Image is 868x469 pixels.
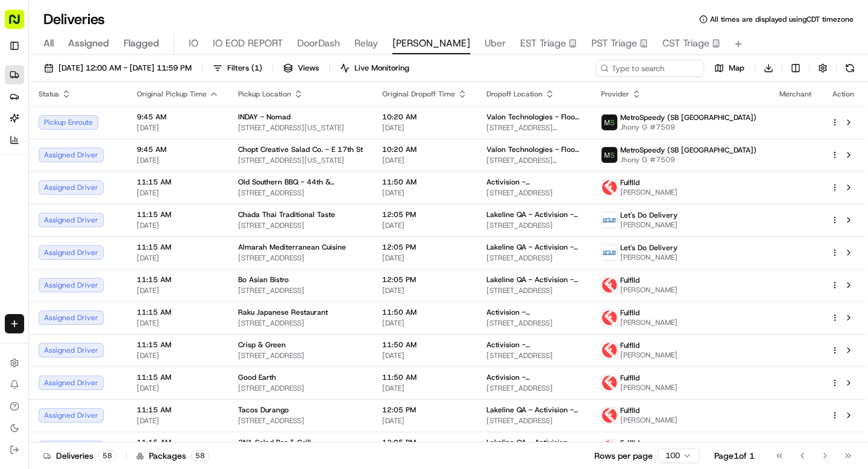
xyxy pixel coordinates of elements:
span: 11:15 AM [137,275,219,285]
p: Rows per page [594,450,653,462]
span: [STREET_ADDRESS] [486,383,582,393]
span: Activision - [GEOGRAPHIC_DATA] [486,340,582,350]
span: [DATE] [382,188,467,198]
span: [STREET_ADDRESS] [486,416,582,426]
span: API Documentation [114,237,193,249]
span: [PERSON_NAME] [620,383,678,392]
span: [DATE] [382,221,467,230]
span: [STREET_ADDRESS] [486,286,582,295]
a: 📗Knowledge Base [7,232,97,254]
button: See all [187,154,219,169]
span: [DATE] [137,123,219,133]
span: ( 1 ) [251,63,262,74]
img: Nash [12,12,36,36]
img: metro_speed_logo.png [602,147,617,163]
span: [STREET_ADDRESS] [238,221,363,230]
span: Original Dropoff Time [382,89,455,99]
span: [PERSON_NAME] [620,220,678,230]
button: Refresh [841,60,858,77]
img: lets_do_delivery_logo.png [602,245,617,260]
span: All times are displayed using CDT timezone [710,14,854,24]
button: Views [278,60,324,77]
span: [DATE] [173,187,198,197]
span: [DATE] [382,351,467,360]
span: Lakeline QA - Activision - Floor Suite 200 [486,275,582,285]
img: profile_Fulflld_OnFleet_Thistle_SF.png [602,408,617,423]
span: All [43,36,54,51]
img: profile_Fulflld_OnFleet_Thistle_SF.png [602,180,617,195]
span: 9:45 AM [137,145,219,154]
span: 2N1 Salad Bar & Grill [238,438,311,447]
span: [DATE] [382,416,467,426]
span: Let's Do Delivery [620,243,678,253]
img: profile_Fulflld_OnFleet_Thistle_SF.png [602,277,617,293]
span: [STREET_ADDRESS] [238,416,363,426]
span: Fulflld [620,178,640,187]
span: Relay [354,36,378,51]
div: 📗 [12,238,22,248]
span: [PERSON_NAME] [620,187,678,197]
button: Map [709,60,750,77]
span: MetroSpeedy (SB [GEOGRAPHIC_DATA]) [620,113,756,122]
span: Lakeline QA - Activision - Floor Suite 200 [486,242,582,252]
span: [STREET_ADDRESS] [238,318,363,328]
span: Tacos Durango [238,405,289,415]
span: DoorDash [297,36,340,51]
span: CST Triage [662,36,709,51]
div: Past conversations [12,157,77,166]
input: Clear [31,78,199,90]
span: [STREET_ADDRESS] [486,351,582,360]
span: [STREET_ADDRESS] [486,221,582,230]
span: 10:20 AM [382,145,467,154]
span: [STREET_ADDRESS] [238,383,363,393]
img: profile_Fulflld_OnFleet_Thistle_SF.png [602,310,617,326]
span: 11:15 AM [137,307,219,317]
span: [DATE] 12:00 AM - [DATE] 11:59 PM [58,63,192,74]
div: 58 [98,450,116,461]
span: 12:05 PM [382,210,467,219]
div: Start new chat [41,115,198,127]
span: EST Triage [520,36,566,51]
span: [STREET_ADDRESS][US_STATE] [238,156,363,165]
span: [PERSON_NAME] [620,415,678,425]
input: Type to search [596,60,704,77]
div: Action [831,89,856,99]
p: Welcome 👋 [12,48,219,68]
span: MetroSpeedy (SB [GEOGRAPHIC_DATA]) [620,145,756,155]
div: 58 [191,450,209,461]
span: Status [39,89,59,99]
span: Valon Technologies - Floor 4 [486,112,582,122]
span: [STREET_ADDRESS] [486,318,582,328]
span: Good Earth [238,373,276,382]
span: [DATE] [137,383,219,393]
img: metro_speed_logo.png [602,115,617,130]
img: profile_Fulflld_OnFleet_Thistle_SF.png [602,342,617,358]
span: 11:50 AM [382,177,467,187]
span: [STREET_ADDRESS][US_STATE] [238,123,363,133]
span: Lakeline QA - Activision - Floor Suite 200 [486,210,582,219]
span: 11:15 AM [137,210,219,219]
span: Dropoff Location [486,89,542,99]
span: IO EOD REPORT [213,36,283,51]
span: Fulflld [620,406,640,415]
span: Lakeline QA - Activision - Floor Suite 200 [486,405,582,415]
span: [STREET_ADDRESS] [238,286,363,295]
span: 11:15 AM [137,177,219,187]
span: [DATE] [382,123,467,133]
span: 10:20 AM [382,112,467,122]
span: 9:45 AM [137,112,219,122]
span: [DATE] [137,318,219,328]
span: [DATE] [382,286,467,295]
span: Original Pickup Time [137,89,207,99]
span: Bo Asian Bistro [238,275,289,285]
div: Deliveries [43,450,116,462]
span: Knowledge Base [24,237,92,249]
span: • [166,187,171,197]
span: [STREET_ADDRESS] [486,188,582,198]
span: [STREET_ADDRESS] [238,253,363,263]
a: 💻API Documentation [97,232,198,254]
span: IO [189,36,198,51]
span: [STREET_ADDRESS] [238,188,363,198]
span: Uber [485,36,506,51]
span: Jhony G #7509 [620,155,756,165]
